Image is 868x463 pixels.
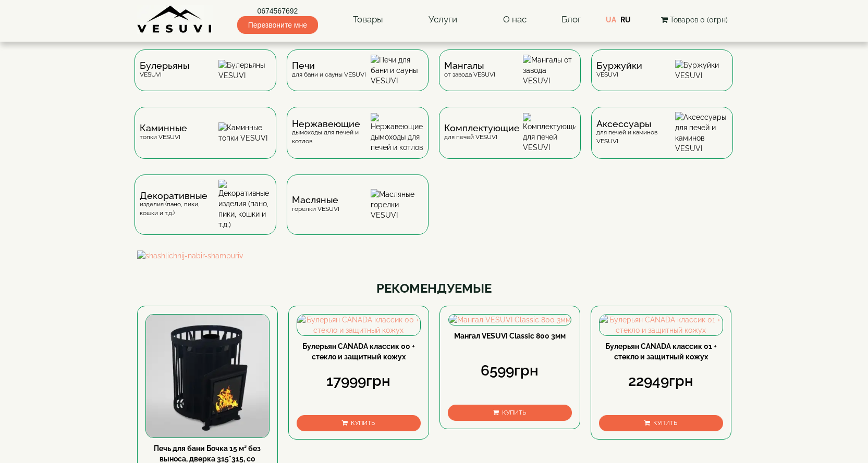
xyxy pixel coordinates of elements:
img: Булерьяны VESUVI [218,60,271,81]
span: Нержавеющие [292,120,371,128]
a: Аксессуарыдля печей и каминов VESUVI Аксессуары для печей и каминов VESUVI [586,107,738,174]
div: для бани и сауны VESUVI [292,61,366,79]
a: Мангал VESUVI Classic 800 3мм [454,332,566,340]
a: Каминныетопки VESUVI Каминные топки VESUVI [129,107,282,174]
span: Купить [502,409,526,416]
button: Товаров 0 (0грн) [658,14,731,26]
span: Купить [351,419,375,427]
div: от завода VESUVI [444,61,495,79]
img: shashlichnij-nabir-shampuriv [137,251,731,261]
a: О нас [493,8,537,32]
div: 17999грн [297,371,421,392]
a: Комплектующиедля печей VESUVI Комплектующие для печей VESUVI [434,107,586,174]
a: Мангалыот завода VESUVI Мангалы от завода VESUVI [434,49,586,107]
a: UA [606,16,616,24]
img: Аксессуары для печей и каминов VESUVI [675,112,728,154]
a: БуржуйкиVESUVI Буржуйки VESUVI [586,49,738,107]
div: VESUVI [596,61,642,79]
div: дымоходы для печей и котлов [292,120,371,146]
span: Мангалы [444,61,495,70]
span: Печи [292,61,366,70]
a: Услуги [418,8,468,32]
a: RU [620,16,631,24]
span: Масляные [292,196,339,204]
span: Буржуйки [596,61,642,70]
div: для печей VESUVI [444,124,520,141]
span: Аксессуары [596,120,675,128]
span: Булерьяны [140,61,189,70]
img: Мангал VESUVI Classic 800 3мм [449,315,571,325]
div: VESUVI [140,61,189,79]
div: 22949грн [599,371,723,392]
img: Каминные топки VESUVI [218,122,271,143]
img: Булерьян CANADA классик 01 + стекло и защитный кожух [600,315,723,335]
a: Масляныегорелки VESUVI Масляные горелки VESUVI [282,174,434,251]
img: Булерьян CANADA классик 00 + стекло и защитный кожух [297,315,420,335]
img: Масляные горелки VESUVI [371,189,423,220]
img: Буржуйки VESUVI [675,60,728,81]
span: Декоративные [140,192,218,200]
a: БулерьяныVESUVI Булерьяны VESUVI [129,49,282,107]
img: Декоративные изделия (пано, пики, кошки и т.д.) [218,180,271,230]
a: Декоративныеизделия (пано, пики, кошки и т.д.) Декоративные изделия (пано, пики, кошки и т.д.) [129,174,282,251]
div: изделия (пано, пики, кошки и т.д.) [140,192,218,218]
span: Товаров 0 (0грн) [670,16,728,24]
a: Товары [343,8,394,32]
span: Комплектующие [444,124,520,132]
a: Печидля бани и сауны VESUVI Печи для бани и сауны VESUVI [282,49,434,107]
span: Каминные [140,124,187,132]
div: горелки VESUVI [292,196,339,213]
button: Купить [599,415,723,431]
a: Блог [561,14,581,24]
a: 0674567692 [237,6,318,16]
img: Комплектующие для печей VESUVI [523,113,576,153]
img: Печи для бани и сауны VESUVI [371,55,423,86]
span: Перезвоните мне [237,16,318,34]
a: Нержавеющиедымоходы для печей и котлов Нержавеющие дымоходы для печей и котлов [282,107,434,174]
a: Булерьян CANADA классик 00 + стекло и защитный кожух [302,342,415,361]
img: Нержавеющие дымоходы для печей и котлов [371,113,423,153]
button: Купить [297,415,421,431]
span: Купить [653,419,677,427]
img: Завод VESUVI [137,5,213,34]
img: Мангалы от завода VESUVI [523,55,576,86]
button: Купить [448,405,572,421]
div: 6599грн [448,360,572,381]
a: Булерьян CANADA классик 01 + стекло и защитный кожух [605,342,717,361]
div: топки VESUVI [140,124,187,141]
div: для печей и каминов VESUVI [596,120,675,146]
img: Печь для бани Бочка 15 м³ без выноса, дверка 315*315, со стеклом [146,315,269,437]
